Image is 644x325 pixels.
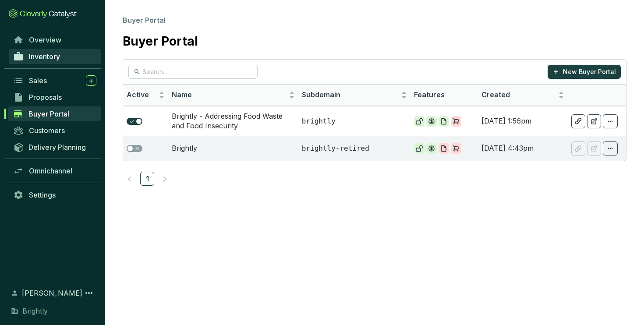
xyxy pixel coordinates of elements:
[563,67,616,76] p: New Buyer Portal
[28,143,86,152] span: Delivery Planning
[478,85,568,106] th: Created
[127,90,157,100] span: Active
[478,106,568,136] td: [DATE] 1:56pm
[29,93,62,102] span: Proposals
[28,110,69,118] span: Buyer Portal
[29,166,72,175] span: Omnichannel
[29,126,65,135] span: Customers
[9,49,101,64] a: Inventory
[22,288,82,298] span: [PERSON_NAME]
[29,76,47,85] span: Sales
[172,90,287,100] span: Name
[29,52,60,61] span: Inventory
[168,106,298,136] td: Brightly - Addressing Food Waste and Food Insecurity
[142,67,244,77] input: Search...
[158,172,172,186] li: Next Page
[29,35,61,44] span: Overview
[478,136,568,161] td: [DATE] 4:43pm
[9,123,101,138] a: Customers
[302,90,399,100] span: Subdomain
[123,16,166,25] span: Buyer Portal
[9,140,101,154] a: Delivery Planning
[9,187,101,202] a: Settings
[162,176,168,182] span: right
[410,85,478,106] th: Features
[8,106,101,121] a: Buyer Portal
[9,32,101,47] a: Overview
[302,117,407,126] p: brightly
[9,163,101,178] a: Omnichannel
[481,90,556,100] span: Created
[123,85,168,106] th: Active
[302,144,407,153] p: brightly-retired
[9,73,101,88] a: Sales
[140,172,154,186] li: 1
[127,176,133,182] span: left
[29,191,56,199] span: Settings
[123,172,137,186] button: left
[168,85,298,106] th: Name
[22,306,48,316] span: Brightly
[168,136,298,161] td: Brightly
[298,85,410,106] th: Subdomain
[123,34,198,49] h1: Buyer Portal
[548,65,621,79] button: New Buyer Portal
[141,172,154,185] a: 1
[9,90,101,105] a: Proposals
[158,172,172,186] button: right
[123,172,137,186] li: Previous Page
